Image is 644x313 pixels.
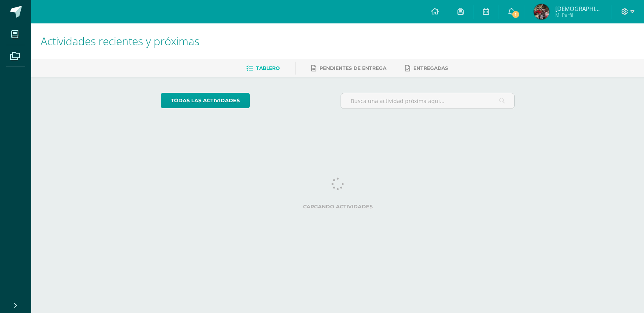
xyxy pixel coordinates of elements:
[555,12,602,18] span: Mi Perfil
[413,65,448,71] span: Entregadas
[319,65,386,71] span: Pendientes de entrega
[41,34,199,48] span: Actividades recientes y próximas
[256,65,280,71] span: Tablero
[555,5,602,12] span: [DEMOGRAPHIC_DATA][PERSON_NAME]
[534,4,549,20] img: e2f65459d4aaef35ad99b0eddf3b3a84.png
[311,62,386,75] a: Pendientes de entrega
[405,62,448,75] a: Entregadas
[341,93,514,108] input: Busca una actividad próxima aquí...
[246,62,280,75] a: Tablero
[511,10,520,19] span: 1
[161,93,250,108] a: todas las Actividades
[161,204,515,210] label: Cargando actividades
